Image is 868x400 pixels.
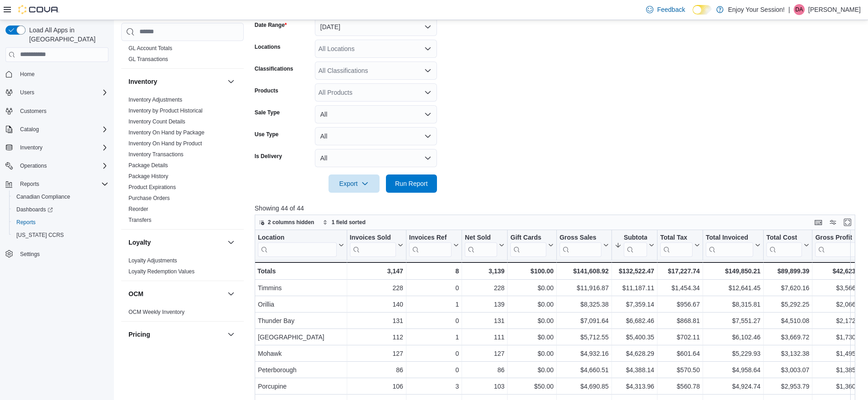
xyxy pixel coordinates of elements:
[226,237,236,248] button: Loyalty
[706,233,753,242] div: Total Invoiced
[128,56,168,62] a: GL Transactions
[315,18,437,36] button: [DATE]
[615,233,654,256] button: Subtotal
[128,206,148,212] a: Reorder
[815,233,857,256] div: Gross Profit
[706,348,760,359] div: $5,229.93
[128,173,168,180] span: Package History
[128,238,224,247] button: Loyalty
[121,307,244,321] div: OCM
[349,266,403,277] div: 3,147
[510,266,554,277] div: $100.00
[258,233,337,242] div: Location
[128,195,170,202] span: Purchase Orders
[128,257,177,264] span: Loyalty Adjustments
[16,206,53,213] span: Dashboards
[258,364,344,375] div: Peterborough
[9,216,112,229] button: Reports
[258,381,344,392] div: Porcupine
[510,233,546,256] div: Gift Card Sales
[258,299,344,310] div: Orillia
[706,364,760,375] div: $4,958.64
[808,4,861,15] p: [PERSON_NAME]
[128,96,182,103] span: Inventory Adjustments
[128,330,150,339] h3: Pricing
[128,77,157,86] h3: Inventory
[766,233,802,256] div: Total Cost
[349,233,395,242] div: Invoices Sold
[128,140,202,147] span: Inventory On Hand by Product
[409,332,459,343] div: 1
[624,233,647,256] div: Subtotal
[16,87,38,98] button: Users
[706,282,760,293] div: $12,641.45
[706,381,760,392] div: $4,924.74
[16,193,70,200] span: Canadian Compliance
[815,299,864,310] div: $2,066.89
[465,348,504,359] div: 127
[16,248,108,259] span: Settings
[615,266,654,277] div: $132,522.47
[16,142,46,153] button: Inventory
[465,266,504,277] div: 3,139
[560,233,609,256] button: Gross Sales
[349,364,403,375] div: 86
[660,266,700,277] div: $17,227.74
[128,45,172,52] span: GL Account Totals
[128,97,182,103] a: Inventory Adjustments
[13,217,39,228] a: Reports
[766,233,802,242] div: Total Cost
[255,204,862,213] p: Showing 44 of 44
[315,105,437,123] button: All
[332,219,366,226] span: 1 field sorted
[226,76,236,87] button: Inventory
[395,179,428,188] span: Run Report
[258,282,344,293] div: Timmins
[766,364,809,375] div: $3,003.07
[319,217,370,228] button: 1 field sorted
[128,216,151,224] span: Transfers
[16,231,64,239] span: [US_STATE] CCRS
[465,299,504,310] div: 139
[693,5,712,15] input: Dark Mode
[2,67,112,81] button: Home
[16,68,108,80] span: Home
[349,299,403,310] div: 140
[128,108,203,114] a: Inventory by Product Historical
[794,4,805,15] div: Darryl Allen
[128,151,184,158] a: Inventory Transactions
[349,282,403,293] div: 228
[255,109,280,116] label: Sale Type
[20,144,42,151] span: Inventory
[258,233,344,256] button: Location
[128,268,195,275] a: Loyalty Redemption Values
[16,160,51,171] button: Operations
[16,219,36,226] span: Reports
[766,299,809,310] div: $5,292.25
[766,282,809,293] div: $7,620.16
[815,233,864,256] button: Gross Profit
[510,299,554,310] div: $0.00
[255,131,278,138] label: Use Type
[20,251,40,258] span: Settings
[465,315,504,326] div: 131
[128,118,185,125] a: Inventory Count Details
[2,141,112,154] button: Inventory
[121,255,244,281] div: Loyalty
[465,364,504,375] div: 86
[766,332,809,343] div: $3,669.72
[258,332,344,343] div: [GEOGRAPHIC_DATA]
[128,173,168,179] a: Package History
[560,315,609,326] div: $7,091.64
[465,233,504,256] button: Net Sold
[409,233,459,256] button: Invoices Ref
[349,233,403,256] button: Invoices Sold
[465,381,504,392] div: 103
[13,191,108,202] span: Canadian Compliance
[128,217,151,223] a: Transfers
[13,204,56,215] a: Dashboards
[660,233,693,256] div: Total Tax
[16,142,108,153] span: Inventory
